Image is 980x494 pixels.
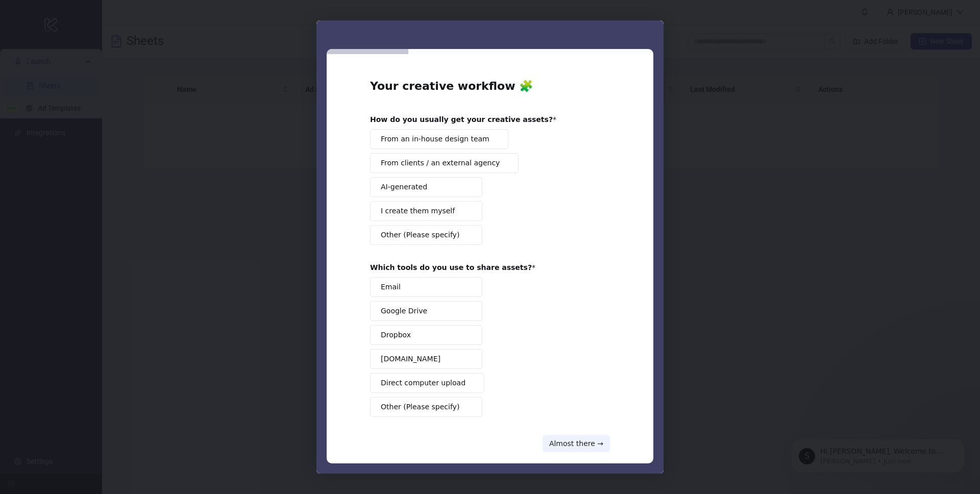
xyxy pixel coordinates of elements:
[44,30,175,241] span: Hi [PERSON_NAME], Welcome to [DOMAIN_NAME]! 🎉 You’re all set to start launching ads effortlessly....
[370,225,482,245] button: Other (Please specify)
[370,153,519,173] button: From clients / an external agency
[23,31,39,47] div: Profile image for Simon
[381,230,459,240] span: Other (Please specify)
[543,435,610,452] button: Almost there →
[370,325,482,345] button: Dropbox
[381,330,411,340] span: Dropbox
[381,158,500,168] span: From clients / an external agency
[44,39,176,48] p: Message from Simon, sent Just now
[370,201,482,221] button: I create them myself
[370,277,482,297] button: Email
[381,378,465,388] span: Direct computer upload
[370,177,482,197] button: AI-generated
[381,306,427,316] span: Google Drive
[381,182,427,192] span: AI-generated
[381,354,440,364] span: [DOMAIN_NAME]
[381,402,459,412] span: Other (Please specify)
[370,129,508,149] button: From an in-house design team
[370,263,532,271] b: Which tools do you use to share assets?
[381,282,401,292] span: Email
[381,134,489,144] span: From an in-house design team
[381,206,455,216] span: I create them myself
[370,80,533,92] b: Your creative workflow 🧩
[370,301,482,321] button: Google Drive
[370,349,482,369] button: [DOMAIN_NAME]
[370,397,482,417] button: Other (Please specify)
[370,373,484,393] button: Direct computer upload
[370,115,553,123] b: How do you usually get your creative assets?
[15,21,189,55] div: message notification from Simon, Just now. Hi Lucas, Welcome to Kitchn.io! 🎉 You’re all set to st...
